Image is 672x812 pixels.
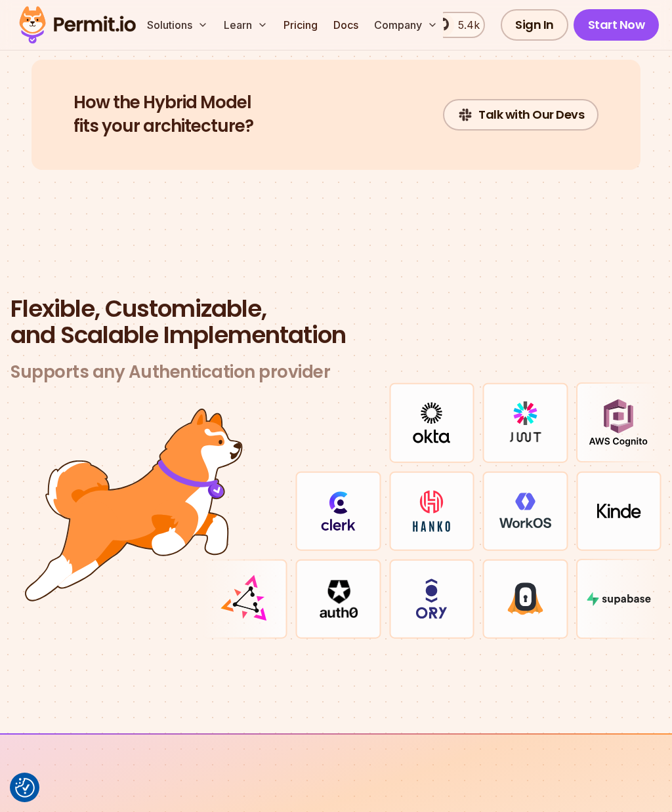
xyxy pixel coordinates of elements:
button: Company [369,12,443,38]
a: Docs [328,12,364,38]
a: Pricing [278,12,323,38]
a: Talk with Our Devs [443,99,598,131]
h2: fits your architecture? [73,91,253,138]
button: Consent Preferences [15,778,35,798]
a: Sign In [501,9,568,41]
img: Revisit consent button [15,778,35,798]
a: 5.4k [432,12,485,38]
button: Learn [219,12,273,38]
button: Solutions [142,12,213,38]
span: How the Hybrid Model [73,91,253,115]
h2: and Scalable Implementation [10,296,661,348]
span: Flexible, Customizable, [10,296,661,322]
span: 5.4k [450,17,480,33]
a: Start Now [574,9,660,41]
img: Permit logo [13,3,142,47]
h3: Supports any Authentication provider [10,361,661,383]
